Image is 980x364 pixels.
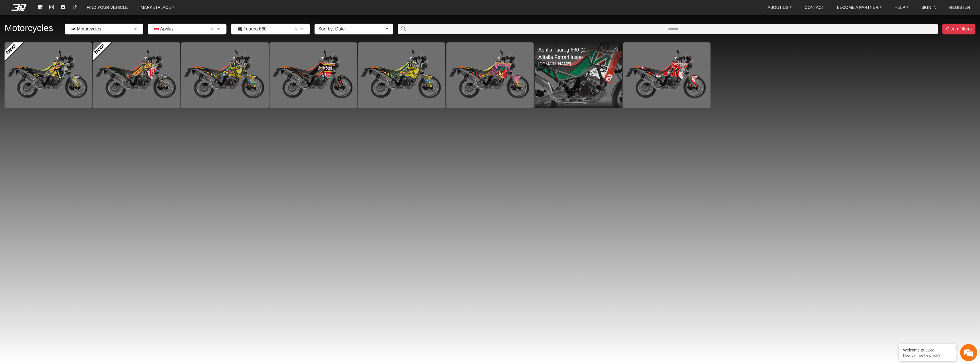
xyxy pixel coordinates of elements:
[6,29,15,38] div: Navigation go back
[138,3,177,12] a: MARKETPLACE
[211,26,216,32] span: Clean Field
[84,3,130,12] a: FIND YOUR VEHICLE
[903,353,952,357] p: How can we help you?
[38,168,73,186] div: FAQs
[535,42,622,108] div: Aprilia Tuareg 660 (2022)Alitalia Ferrari Inspo[DOMAIN_NAME]_
[765,3,794,12] a: ABOUT US
[3,148,109,168] textarea: Type your message and hit 'Enter'
[38,30,104,37] div: Chat with us now
[947,3,973,12] a: REGISTER
[93,3,107,17] div: Minimize live chat window
[802,3,826,12] a: CONTACT
[88,38,111,61] a: New!
[294,26,299,32] span: Clean Field
[315,24,393,34] button: Sort by: Date
[5,42,92,108] div: New!
[903,348,952,352] div: Welcome to 3Dcal
[73,168,109,186] div: Articles
[834,3,884,12] a: BECOME A PARTNER
[33,67,79,121] span: We're online!
[5,20,53,36] h2: Motorcycles
[942,24,975,34] button: Clean Filters
[93,42,180,108] div: New!
[919,3,939,12] a: SIGN IN
[3,178,38,182] span: Conversation
[892,3,911,12] a: HELP
[409,24,938,34] input: Amount (to the nearest dollar)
